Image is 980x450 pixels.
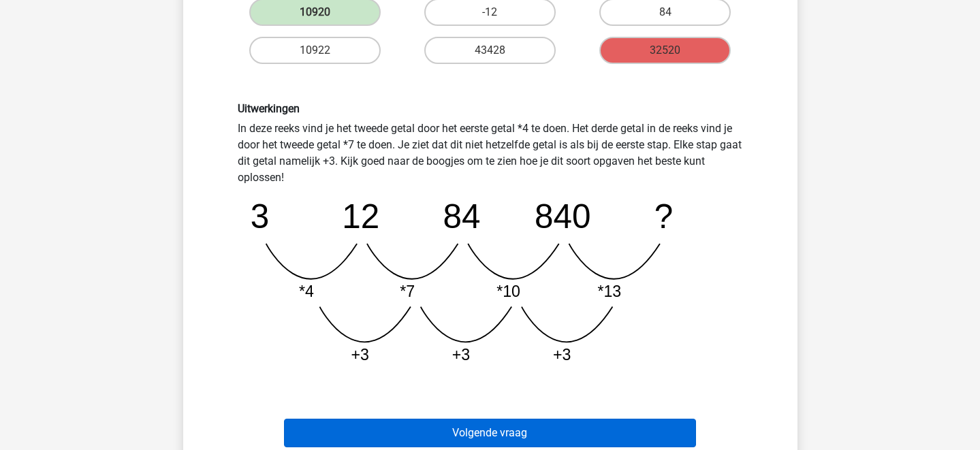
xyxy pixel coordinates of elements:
[535,197,591,235] tspan: 840
[238,102,743,115] h6: Uitwerkingen
[424,37,556,64] label: 43428
[249,37,381,64] label: 10922
[284,419,696,447] button: Volgende vraag
[599,37,731,64] label: 32520
[654,197,674,235] tspan: ?
[227,102,753,375] div: In deze reeks vind je het tweede getal door het eerste getal *4 te doen. Het derde getal in de re...
[443,197,480,235] tspan: 84
[553,346,571,364] tspan: +3
[351,346,368,364] tspan: +3
[342,197,379,235] tspan: 12
[452,346,470,364] tspan: +3
[250,197,269,235] tspan: 3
